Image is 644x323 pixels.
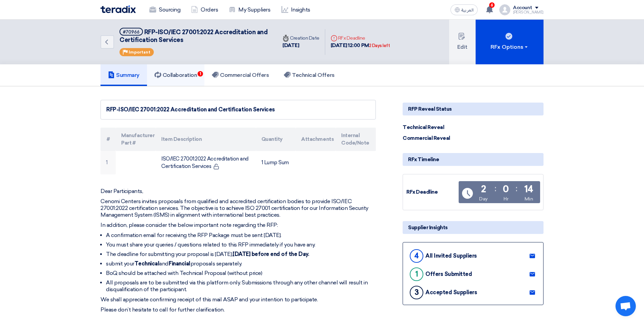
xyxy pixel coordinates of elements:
div: Supplier Insights [403,221,544,234]
td: 1 Lump Sum [256,151,296,174]
div: Commercial Reveal [403,134,454,142]
div: 1 [410,267,423,281]
div: RFP Reveal Status [403,103,544,115]
div: Accepted Suppliers [425,289,477,296]
button: Edit [449,20,476,64]
div: 2 Days left [369,42,390,49]
th: Item Description [156,128,256,151]
div: : [516,182,517,195]
p: Please don’t hesitate to call for further clarification. [100,306,376,313]
p: In addition, please consider the below important note regarding the RFP: [100,222,376,229]
span: العربية [461,8,474,13]
td: ISO/IEC 27001:2022 Accreditation and Certification Services [156,151,256,174]
li: You must share your queries / questions related to this RFP immediately if you have any. [106,241,376,248]
th: # [100,128,116,151]
a: Technical Offers [276,64,342,86]
strong: Technical [134,260,160,267]
div: 0 [503,185,509,194]
div: Hr [503,195,508,202]
a: Summary [100,64,147,86]
span: 6 [489,2,495,8]
th: Attachments [296,128,336,151]
div: Min [525,195,533,202]
div: Offers Submitted [425,271,472,277]
a: Commercial Offers [204,64,276,86]
p: We shall appreciate confirming receipt of this mail ASAP and your intention to participate. [100,296,376,303]
span: RFP-ISO/IEC 27001:2022 Accreditation and Certification Services [119,28,268,44]
div: All Invited Suppliers [425,253,477,259]
li: The deadline for submitting your proposal is [DATE], [106,251,376,258]
div: : [495,182,496,195]
a: Open chat [615,296,636,316]
div: Creation Date [282,35,319,42]
div: [DATE] 12:00 PM [331,42,390,49]
h5: Collaboration [154,72,197,79]
li: All proposals are to be submitted via this platform only. Submissions through any other channel w... [106,279,376,293]
p: Dear Participants, [100,188,376,195]
div: 4 [410,249,423,263]
button: RFx Options [476,20,544,64]
div: Day [479,195,488,202]
h5: Summary [108,72,140,79]
a: Insights [276,2,316,17]
span: Important [129,50,150,55]
li: A confirmation email for receiving the RFP Package must be sent [DATE]. [106,232,376,239]
button: العربية [450,4,478,15]
li: BoQ should be attached with Technical Proposal (without price) [106,270,376,277]
div: [PERSON_NAME] [513,10,544,14]
a: Collaboration1 [147,64,205,86]
div: #70966 [123,30,140,34]
span: 1 [198,71,203,77]
img: profile_test.png [499,4,510,15]
strong: [DATE] before end of the Day. [233,251,309,257]
th: Quantity [256,128,296,151]
div: Technical Reveal [403,124,454,131]
div: 2 [481,185,486,194]
a: Sourcing [144,2,186,17]
div: Account [513,5,532,11]
div: RFP-ISO/IEC 27001:2022 Accreditation and Certification Services [106,106,370,114]
img: Teradix logo [100,5,136,13]
div: RFx Options [491,43,529,51]
div: RFx Timeline [403,153,544,166]
div: 14 [524,185,533,194]
h5: RFP-ISO/IEC 27001:2022 Accreditation and Certification Services [119,28,269,44]
h5: Technical Offers [284,72,334,79]
a: My Suppliers [223,2,276,17]
a: Orders [186,2,223,17]
div: RFx Deadline [406,188,457,196]
strong: Financial [169,260,190,267]
li: submit your and proposals separately. [106,260,376,267]
div: [DATE] [282,42,319,49]
p: Cenomi Centers invites proposals from qualified and accredited certification bodies to provide IS... [100,198,376,218]
div: RFx Deadline [331,35,390,42]
div: 3 [410,286,423,299]
td: 1 [100,151,116,174]
th: Internal Code/Note [336,128,376,151]
th: Manufacturer Part # [116,128,156,151]
h5: Commercial Offers [212,72,269,79]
